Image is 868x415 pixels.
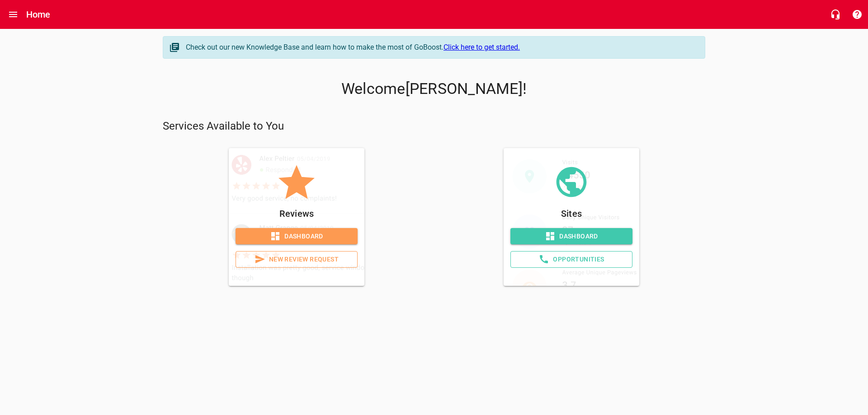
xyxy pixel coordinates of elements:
[163,119,705,134] p: Services Available to You
[243,254,350,265] span: New Review Request
[510,251,632,268] a: Opportunities
[443,43,520,51] a: Click here to get started.
[243,231,350,242] span: Dashboard
[186,42,696,53] div: Check out our new Knowledge Base and learn how to make the most of GoBoost.
[518,231,625,242] span: Dashboard
[825,4,846,25] button: Live Chat
[518,254,625,265] span: Opportunities
[236,206,358,221] p: Reviews
[163,80,705,98] p: Welcome [PERSON_NAME] !
[2,4,24,25] button: Open drawer
[510,228,632,245] a: Dashboard
[846,4,868,25] button: Support Portal
[236,251,358,268] a: New Review Request
[236,228,358,245] a: Dashboard
[510,206,632,221] p: Sites
[26,7,51,22] h6: Home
